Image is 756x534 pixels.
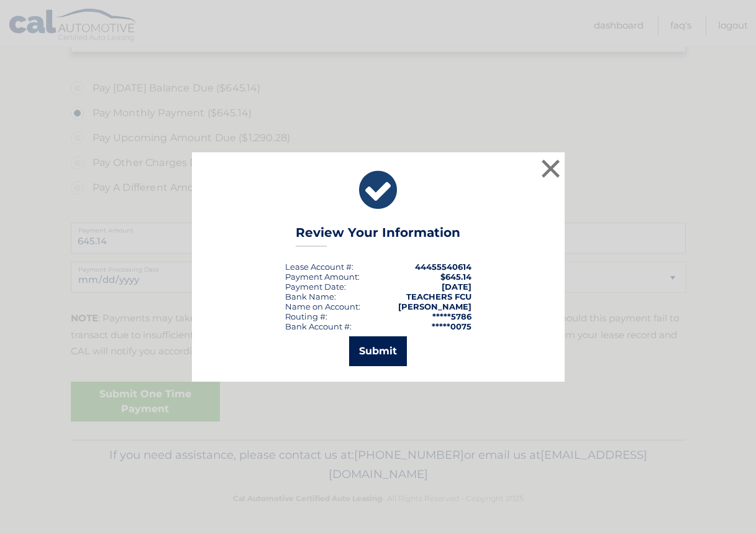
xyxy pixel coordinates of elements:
[349,336,407,366] button: Submit
[285,262,353,272] div: Lease Account #:
[285,272,360,282] div: Payment Amount:
[406,292,471,302] strong: TEACHERS FCU
[285,282,344,292] span: Payment Date
[285,292,336,302] div: Bank Name:
[285,302,360,311] div: Name on Account:
[539,156,563,181] button: ×
[296,225,460,247] h3: Review Your Information
[440,272,471,282] span: $645.14
[285,321,352,331] div: Bank Account #:
[415,262,471,272] strong: 44455540614
[285,311,327,321] div: Routing #:
[285,282,346,292] div: :
[398,302,471,311] strong: [PERSON_NAME]
[442,282,471,292] span: [DATE]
